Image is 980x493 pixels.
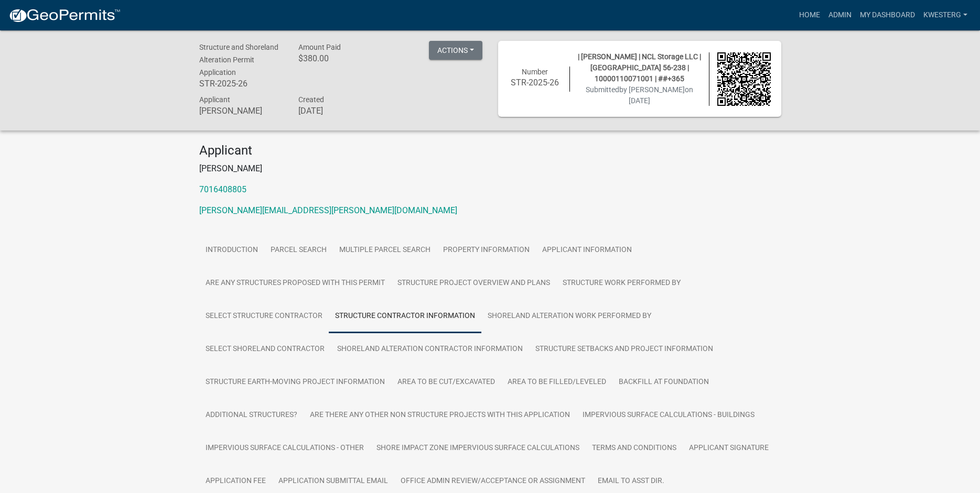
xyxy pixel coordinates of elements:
a: Property Information [437,234,536,267]
img: QR code [717,52,771,106]
a: Multiple Parcel Search [333,234,437,267]
h6: [PERSON_NAME] [199,106,283,116]
a: [PERSON_NAME][EMAIL_ADDRESS][PERSON_NAME][DOMAIN_NAME] [199,205,457,215]
span: | [PERSON_NAME] | NCL Storage LLC | [GEOGRAPHIC_DATA] 56-238 | 10000110071001 | ##+365 [578,52,701,83]
a: kwesterg [919,5,972,25]
h6: $380.00 [298,53,382,63]
h4: Applicant [199,143,781,158]
a: Shoreland Alteration Contractor Information [331,333,529,366]
h6: [DATE] [298,106,382,116]
h6: STR-2025-26 [199,79,283,89]
a: Are any Structures Proposed with this Permit [199,267,391,300]
a: Structure Earth-Moving Project Information [199,366,391,399]
h6: STR-2025-26 [509,78,562,87]
span: Submitted on [DATE] [586,85,693,105]
a: Parcel search [264,234,333,267]
a: Area to be Cut/Excavated [391,366,501,399]
span: Structure and Shoreland Alteration Permit Application [199,43,278,76]
a: Applicant Signature [683,432,775,465]
a: 7016408805 [199,184,246,194]
a: Select Structure Contractor [199,300,329,333]
a: Applicant Information [536,234,638,267]
a: Admin [824,5,856,25]
a: Are there any other non structure projects with this application [304,399,576,432]
a: Structure Work Performed By [556,267,687,300]
p: [PERSON_NAME] [199,162,781,175]
a: Shoreland Alteration Work Performed By [481,300,658,333]
a: Backfill at foundation [612,366,715,399]
span: Applicant [199,95,230,104]
a: Home [795,5,824,25]
a: Impervious Surface Calculations - Other [199,432,370,465]
a: Select Shoreland Contractor [199,333,331,366]
a: Shore Impact Zone Impervious Surface Calculations [370,432,586,465]
a: Structure Setbacks and project information [529,333,719,366]
a: Impervious Surface Calculations - Buildings [576,399,761,432]
span: by [PERSON_NAME] [619,85,685,94]
a: Structure Project Overview and Plans [391,267,556,300]
span: Amount Paid [298,43,341,51]
span: Created [298,95,324,104]
a: Introduction [199,234,264,267]
a: My Dashboard [856,5,919,25]
a: Area to be Filled/Leveled [501,366,612,399]
a: Terms and Conditions [586,432,683,465]
a: Structure Contractor Information [329,300,481,333]
span: Number [522,68,548,76]
button: Actions [429,41,482,60]
a: Additional Structures? [199,399,304,432]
